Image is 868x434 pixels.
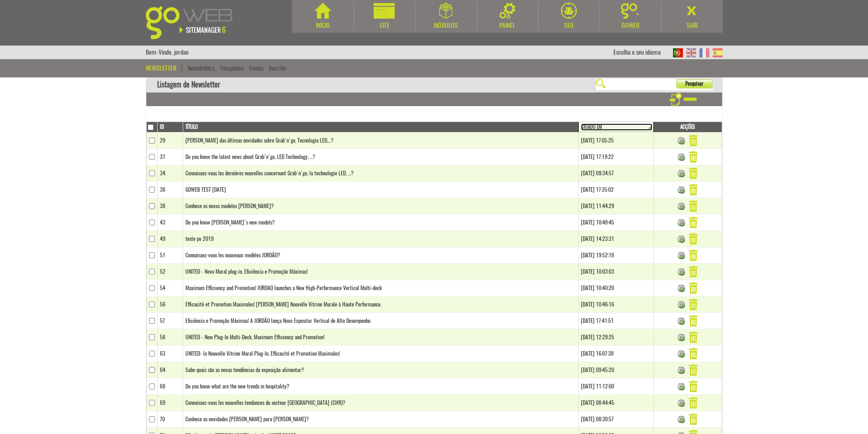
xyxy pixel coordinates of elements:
img: Remover [689,414,698,425]
td: teste pv 2019 [183,231,578,247]
td: 68 [157,378,183,395]
img: Enviar Newsletter [678,170,685,177]
img: Enviar Newsletter [678,252,685,259]
td: 38 [157,198,183,214]
img: Sair [684,3,700,19]
td: [DATE] 09:34:57 [578,165,653,182]
td: 57 [157,313,183,329]
td: UNITED - New Plug-In Multi-Deck, Maximum Efficiency and Promotion! [183,329,578,346]
img: SEO [561,3,577,19]
a: Inscrito [269,64,286,72]
td: [DATE] 11:44:29 [578,198,653,214]
div: Painel [477,21,538,30]
a: Templates [220,64,244,72]
td: Efficacité et Promotion Maximales! [PERSON_NAME] Nouvelle Vitrine Murale à Haute Performance. [183,296,578,313]
td: 70 [157,411,183,428]
img: Goweb [146,6,243,39]
a: Apagar Newsletter [689,136,698,143]
a: Id [160,123,182,131]
td: 52 [157,264,183,280]
div: Bem-Vindo, jordao [146,46,189,59]
td: 56 [157,296,183,313]
img: Enviar Newsletter [678,235,685,243]
td: Do you know [PERSON_NAME]'s new models? [183,214,578,231]
img: Remover [689,397,698,408]
td: 64 [157,362,183,378]
a: Apagar Newsletter [689,415,698,422]
div: SEO [539,21,600,30]
a: Newsletters [188,64,215,72]
td: [DATE] 17:35:02 [578,182,653,198]
img: Enviar Newsletter [678,219,685,226]
img: Enviar Newsletter [678,367,685,374]
div: Site [354,21,415,30]
td: Sabe quais são as novas tendências da exposição alimentar? [183,362,578,378]
img: Remover [689,151,698,163]
td: [DATE] 16:07:38 [578,346,653,362]
a: Apagar Newsletter [689,202,698,209]
td: Eficiência e Promoção Máximas! A JORDÃO lança Novo Expositor Vertical de Alto Desempenho. [183,313,578,329]
img: Enviar Newsletter [678,383,685,390]
nobr: Listagem de Newsletter [157,80,220,89]
img: Remover [689,266,698,277]
img: Remover [689,200,698,212]
td: [DATE] 10:48:45 [578,214,653,231]
td: [DATE] 19:52:18 [578,247,653,264]
img: Goweb [621,3,640,19]
img: Remover [689,332,698,343]
td: UNITED - Novo Mural plug-in, Eficiência e Promoção Máximas! [183,264,578,280]
img: Remover [689,299,698,310]
img: Remover [689,282,698,294]
span: Pesquisar [676,79,704,88]
img: ES [713,48,723,57]
td: 49 [157,231,183,247]
img: Enviar Newsletter [678,317,685,325]
a: Apagar Newsletter [689,317,698,324]
td: GOWEB TEST [DATE] [183,182,578,198]
td: Connaissez-vous les dernières nouvelles concernant Grab'n'go, la technologie LED, ...? [183,165,578,182]
a: Apagar Newsletter [689,169,698,176]
a: Título [185,123,577,131]
td: 58 [157,329,183,346]
img: Enviar Newsletter [678,399,685,407]
td: Connaissez-vous les nouvelles tendances du secteur [GEOGRAPHIC_DATA] (CHR)? [183,395,578,411]
a: Envios [249,64,263,72]
td: 63 [157,346,183,362]
td: Conhece os novos modelos [PERSON_NAME]? [183,198,578,214]
a: Apagar Newsletter [689,398,698,406]
a: Apagar Newsletter [689,153,698,160]
img: Remover [689,348,698,359]
button: Pesquisar [676,79,713,88]
img: FR [699,48,709,57]
img: Enviar Newsletter [678,350,685,357]
img: Remover [689,184,698,195]
div: Módulos [416,21,477,30]
td: 29 [157,133,183,149]
div: Newsletter [146,64,182,73]
img: Enviar Newsletter [678,186,685,194]
td: [DATE] 17:19:22 [578,149,653,165]
img: Remover [689,217,698,228]
a: Apagar Newsletter [689,382,698,389]
img: Enviar Newsletter [678,334,685,341]
td: [DATE] 10:03:03 [578,264,653,280]
td: 36 [157,182,183,198]
a: Criado em [581,123,652,131]
div: Goweb [600,21,661,30]
td: Conhece as novidades [PERSON_NAME] para [PERSON_NAME]? [183,411,578,428]
img: Remover [689,168,698,179]
td: 54 [157,280,183,296]
td: [DATE] 10:40:20 [578,280,653,296]
a: Apagar Newsletter [689,185,698,193]
img: Painel [499,3,515,19]
img: Remover [689,315,698,327]
td: Maximum Efficiency and Promotion! JORDAO launches a New High-Performance Vertical Multi-deck [183,280,578,296]
div: Escolha o seu idioma [613,46,670,59]
a: Apagar Newsletter [689,284,698,291]
img: Remover [689,233,698,245]
td: Do you know the latest news about Grab'n'go, LED Technology, ...? [183,149,578,165]
td: [DATE] 17:05:25 [578,133,653,149]
img: Enviar Newsletter [678,268,685,276]
a: Apagar Newsletter [689,366,698,373]
td: [DATE] 12:29:25 [578,329,653,346]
